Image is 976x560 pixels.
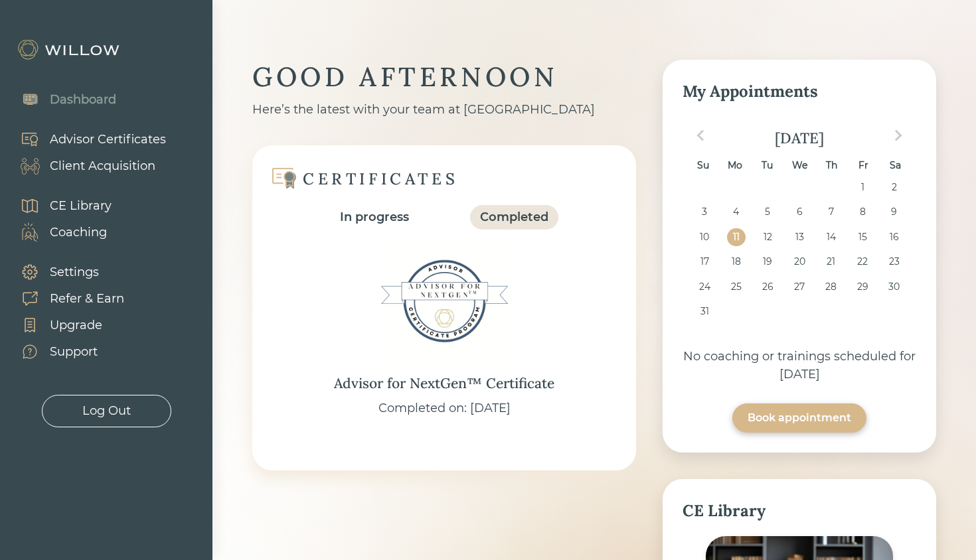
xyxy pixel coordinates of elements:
a: Advisor Certificates [7,126,166,153]
div: Choose Tuesday, August 5th, 2025 [759,203,777,221]
a: Coaching [7,219,112,245]
div: Choose Thursday, August 28th, 2025 [822,278,840,296]
div: Advisor for NextGen™ Certificate [334,373,554,394]
div: [DATE] [683,129,916,147]
a: Dashboard [7,86,116,113]
img: Advisor for NextGen™ Certificate Badge [378,235,511,368]
div: In progress [340,208,409,226]
div: Choose Friday, August 8th, 2025 [853,203,871,221]
div: CE Library [50,197,112,215]
div: Completed [480,208,548,226]
div: Choose Friday, August 1st, 2025 [853,178,871,196]
div: Choose Sunday, August 3rd, 2025 [696,203,714,221]
div: Choose Thursday, August 21st, 2025 [822,253,840,271]
div: Choose Tuesday, August 26th, 2025 [759,278,777,296]
div: Completed on: [DATE] [378,399,511,417]
div: Choose Sunday, August 10th, 2025 [696,228,714,246]
div: CERTIFICATES [303,169,458,189]
div: Choose Thursday, August 7th, 2025 [822,203,840,221]
div: Choose Saturday, August 9th, 2025 [885,203,903,221]
div: Choose Wednesday, August 6th, 2025 [790,203,808,221]
div: Choose Tuesday, August 19th, 2025 [759,253,777,271]
div: Choose Wednesday, August 27th, 2025 [790,278,808,296]
div: Choose Thursday, August 14th, 2025 [822,228,840,246]
div: Choose Saturday, August 16th, 2025 [885,228,903,246]
div: Tu [758,157,776,175]
div: Support [50,343,98,361]
div: Choose Monday, August 18th, 2025 [727,253,745,271]
div: Choose Sunday, August 31st, 2025 [696,303,714,320]
div: Refer & Earn [50,290,124,308]
div: Here’s the latest with your team at [GEOGRAPHIC_DATA] [252,101,636,119]
div: Choose Sunday, August 24th, 2025 [696,278,714,296]
div: Choose Saturday, August 2nd, 2025 [885,178,903,196]
div: Choose Friday, August 15th, 2025 [853,228,871,246]
div: Choose Monday, August 11th, 2025 [727,228,745,246]
a: Client Acquisition [7,153,166,179]
div: Book appointment [748,410,851,426]
button: Next Month [888,125,909,146]
div: Choose Wednesday, August 13th, 2025 [790,228,808,246]
div: Fr [854,157,872,175]
a: CE Library [7,192,112,219]
div: Choose Friday, August 29th, 2025 [853,278,871,296]
div: Choose Friday, August 22nd, 2025 [853,253,871,271]
div: Th [823,157,841,175]
div: Advisor Certificates [50,131,166,149]
div: Su [694,157,712,175]
div: No coaching or trainings scheduled for [DATE] [683,348,916,384]
div: CE Library [683,499,916,523]
a: Settings [7,259,124,285]
div: Choose Saturday, August 30th, 2025 [885,278,903,296]
div: Choose Monday, August 4th, 2025 [727,203,745,221]
div: Choose Saturday, August 23rd, 2025 [885,253,903,271]
a: Refer & Earn [7,285,124,312]
div: Log Out [82,402,131,420]
div: GOOD AFTERNOON [252,60,636,94]
button: Previous Month [690,125,711,146]
div: Sa [886,157,904,175]
div: Settings [50,263,99,281]
div: Choose Tuesday, August 12th, 2025 [759,228,777,246]
img: Willow [17,39,123,60]
a: Upgrade [7,312,124,338]
div: We [790,157,808,175]
div: Mo [726,157,744,175]
div: My Appointments [683,80,916,104]
div: Choose Wednesday, August 20th, 2025 [790,253,808,271]
div: Client Acquisition [50,157,155,175]
div: Dashboard [50,91,116,109]
div: Coaching [50,224,107,242]
div: month 2025-08 [687,178,912,327]
div: Choose Sunday, August 17th, 2025 [696,253,714,271]
div: Choose Monday, August 25th, 2025 [727,278,745,296]
div: Upgrade [50,316,102,334]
